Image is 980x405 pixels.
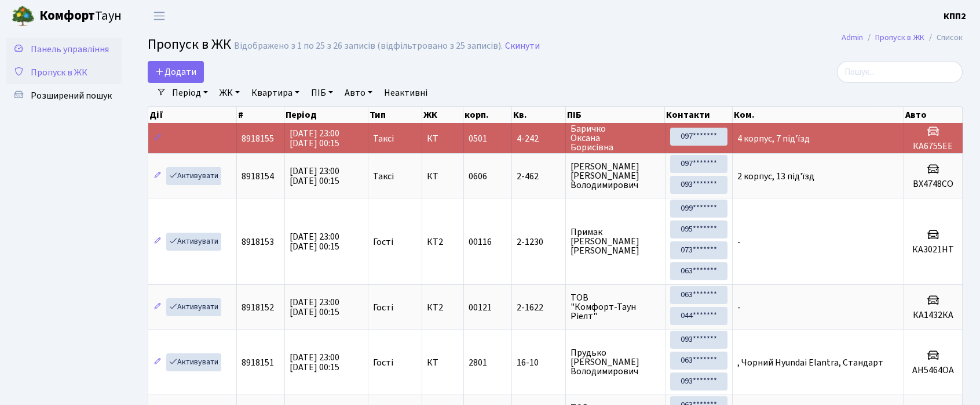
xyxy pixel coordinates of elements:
a: Квартира [247,83,304,103]
a: КПП2 [944,9,966,23]
span: , Чорний Hyundai Elantra, Стандарт [737,356,883,369]
span: Пропуск в ЖК [31,66,87,79]
span: 8918152 [242,301,274,314]
span: Таксі [373,172,394,181]
span: 4 корпус, 7 під'їзд [737,132,810,145]
li: Список [924,31,963,44]
th: Дії [148,107,237,123]
a: Активувати [166,353,221,371]
span: - [737,236,741,248]
span: Прудько [PERSON_NAME] Володимирович [571,348,660,376]
span: КТ [427,172,458,181]
span: Панель управління [31,43,109,56]
b: Комфорт [39,6,95,25]
span: КТ [427,134,458,143]
span: Гості [373,358,393,367]
span: КТ [427,358,458,367]
div: Відображено з 1 по 25 з 26 записів (відфільтровано з 25 записів). [234,41,503,52]
span: 16-10 [517,358,561,367]
th: Тип [368,107,422,123]
span: Примак [PERSON_NAME] [PERSON_NAME] [571,227,660,255]
span: [DATE] 23:00 [DATE] 00:15 [290,351,339,374]
h5: КА1432КА [909,310,957,321]
span: 8918154 [242,170,274,183]
th: ПІБ [566,107,665,123]
a: ПІБ [306,83,338,103]
th: Кв. [512,107,566,123]
h5: КА3021НТ [909,244,957,255]
span: 0501 [469,132,487,145]
th: Авто [904,107,963,123]
span: 2-1622 [517,303,561,312]
span: 00121 [469,301,492,314]
span: [DATE] 23:00 [DATE] 00:15 [290,296,339,319]
th: Період [284,107,368,123]
th: корп. [463,107,512,123]
a: Скинути [505,41,540,52]
b: КПП2 [944,10,966,23]
span: 8918151 [242,356,274,369]
span: Таксі [373,134,394,143]
span: Баричко Оксана Борисівна [571,124,660,152]
span: Гості [373,237,393,247]
h5: КА6755ЕЕ [909,141,957,152]
span: Розширений пошук [31,89,112,102]
span: - [737,301,741,314]
span: 00116 [469,236,492,248]
h5: ВХ4748СО [909,179,957,190]
span: Таун [39,6,122,26]
span: Гості [373,303,393,312]
a: Активувати [166,233,221,251]
span: [PERSON_NAME] [PERSON_NAME] Володимирович [571,162,660,190]
span: КТ2 [427,237,458,247]
a: Активувати [166,298,221,316]
a: Авто [340,83,377,103]
a: Пропуск в ЖК [875,31,924,44]
th: # [237,107,284,123]
span: [DATE] 23:00 [DATE] 00:15 [290,230,339,253]
span: 8918153 [242,236,274,248]
span: 2-1230 [517,237,561,247]
th: Контакти [665,107,732,123]
span: КТ2 [427,303,458,312]
a: Панель управління [6,38,122,61]
span: [DATE] 23:00 [DATE] 00:15 [290,127,339,150]
input: Пошук... [837,61,963,83]
img: logo.png [12,5,35,28]
span: Додати [155,66,196,78]
a: Розширений пошук [6,84,122,107]
span: 4-242 [517,134,561,143]
h5: AH5464OA [909,365,957,376]
span: 8918155 [242,132,274,145]
a: Додати [148,61,204,83]
th: ЖК [422,107,463,123]
a: Пропуск в ЖК [6,61,122,84]
a: ЖК [215,83,244,103]
a: Період [167,83,213,103]
a: Admin [842,31,863,44]
span: 2-462 [517,172,561,181]
span: Пропуск в ЖК [148,34,231,55]
span: [DATE] 23:00 [DATE] 00:15 [290,165,339,187]
span: ТОВ "Комфорт-Таун Ріелт" [571,293,660,321]
span: 2 корпус, 13 під'їзд [737,170,814,183]
nav: breadcrumb [824,26,980,50]
a: Активувати [166,167,221,185]
span: 2801 [469,356,487,369]
a: Неактивні [379,83,432,103]
button: Переключити навігацію [145,6,174,26]
span: 0606 [469,170,487,183]
th: Ком. [733,107,904,123]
